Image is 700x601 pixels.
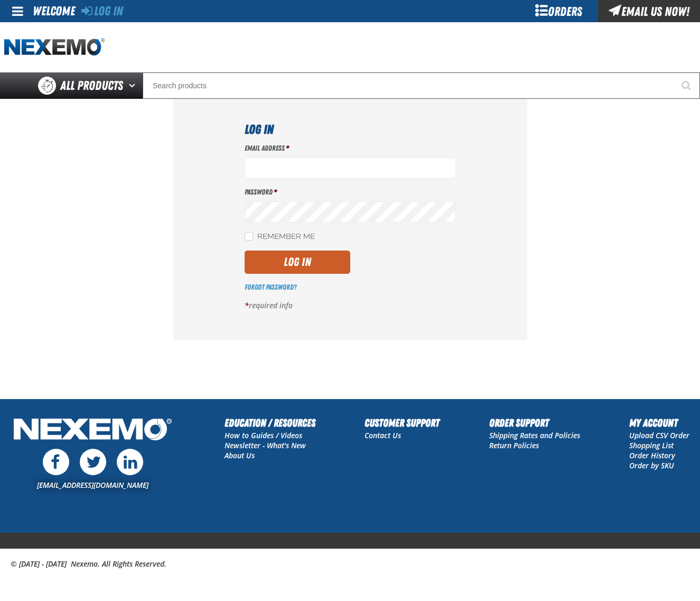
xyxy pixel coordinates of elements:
button: Log In [245,251,350,274]
button: Open All Products pages [125,72,143,99]
h2: Education / Resources [225,415,315,431]
a: Shopping List [629,440,674,450]
a: Home [4,38,105,57]
input: Search [143,72,700,99]
a: Shipping Rates and Policies [489,430,580,440]
h2: My Account [629,415,689,431]
label: Remember Me [245,232,315,242]
a: Return Policies [489,440,539,450]
img: Nexemo Logo [11,415,175,446]
button: Start Searching [674,72,700,99]
a: Upload CSV Order [629,430,689,440]
a: Forgot Password? [245,283,296,291]
a: Newsletter - What's New [225,440,306,450]
span: All Products [60,76,123,95]
a: Order by SKU [629,460,674,470]
a: [EMAIL_ADDRESS][DOMAIN_NAME] [37,480,148,490]
a: How to Guides / Videos [225,430,302,440]
a: Log In [81,4,123,19]
img: Nexemo logo [4,38,105,57]
a: Order History [629,450,675,460]
label: Password [245,187,456,197]
h2: Order Support [489,415,580,431]
input: Remember Me [245,232,253,241]
a: Contact Us [365,430,401,440]
a: About Us [225,450,255,460]
h2: Customer Support [365,415,440,431]
label: Email Address [245,143,456,153]
p: required info [245,301,456,311]
h1: Log In [245,120,456,139]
